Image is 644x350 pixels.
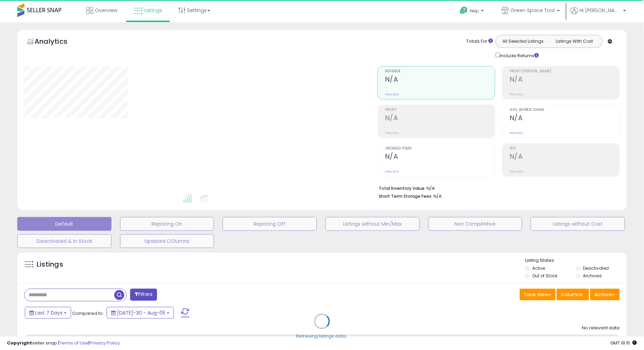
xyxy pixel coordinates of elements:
div: Retrieving listings data.. [296,333,348,340]
div: Include Returns [490,51,547,59]
span: Overview [95,7,117,14]
button: Repricing On [120,217,214,231]
button: Listings without Min/Max [325,217,420,231]
span: Green Space Tool [511,7,555,14]
h2: N/A [510,114,619,123]
i: Get Help [459,6,468,15]
small: Prev: N/A [510,92,523,96]
li: N/A [379,184,615,192]
a: Hi [PERSON_NAME] [571,7,626,22]
b: Short Term Storage Fees: [379,193,432,199]
div: seller snap | | [7,340,120,347]
button: Listings With Cost [549,37,600,46]
span: Profit [385,108,495,112]
button: Repricing Off [223,217,317,231]
span: Hi [PERSON_NAME] [580,7,621,14]
span: N/A [433,193,442,199]
h2: N/A [385,114,495,123]
button: Default [17,217,111,231]
button: Listings without Cost [531,217,625,231]
button: Updated COlumns [120,234,214,248]
span: Revenue [385,70,495,73]
button: All Selected Listings [498,37,549,46]
b: Total Inventory Value: [379,185,426,191]
span: ROI [510,147,619,151]
small: Prev: N/A [510,131,523,135]
span: Listings [144,7,162,14]
button: Deactivated & In Stock [17,234,111,248]
span: Ordered Items [385,147,495,151]
button: Non Competitive [428,217,523,231]
small: Prev: N/A [385,92,399,96]
small: Prev: N/A [385,131,399,135]
a: Help [454,1,491,22]
span: Profit [PERSON_NAME] [510,70,619,73]
small: Prev: N/A [385,169,399,174]
div: Totals For [466,38,493,45]
h2: N/A [510,75,619,85]
span: Help [470,8,479,14]
h2: N/A [385,75,495,85]
small: Prev: N/A [510,169,523,174]
strong: Copyright [7,340,32,346]
span: Avg. Buybox Share [510,108,619,112]
h2: N/A [385,153,495,162]
h2: N/A [510,153,619,162]
h5: Analytics [35,37,81,48]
